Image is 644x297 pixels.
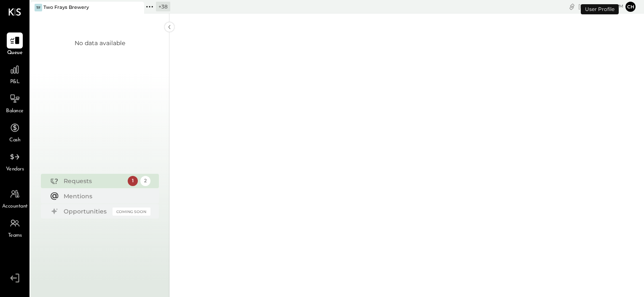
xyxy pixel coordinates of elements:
a: Accountant [0,186,29,211]
div: Mentions [64,192,146,200]
div: Opportunities [64,207,108,216]
a: Vendors [0,149,29,173]
div: copy link [568,2,576,11]
a: Teams [0,215,29,240]
div: 1 [128,176,138,186]
a: P&L [0,62,29,86]
div: No data available [75,39,125,47]
a: Cash [0,120,29,144]
div: TF [35,4,42,11]
span: Vendors [6,166,24,173]
div: + 38 [156,2,170,11]
div: Two Frays Brewery [43,4,89,11]
div: [DATE] [578,3,623,11]
span: Cash [9,137,20,144]
button: Ch [625,2,636,12]
div: User Profile [581,4,619,14]
a: Queue [0,32,29,57]
span: 8 : 54 [598,3,615,11]
span: P&L [10,78,20,86]
span: Accountant [2,203,28,211]
span: Balance [6,108,24,115]
span: Queue [7,49,23,57]
a: Balance [0,91,29,115]
div: Requests [64,177,123,185]
span: pm [616,3,623,9]
div: Coming Soon [113,208,150,216]
span: Teams [8,232,22,240]
div: 2 [140,176,150,186]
